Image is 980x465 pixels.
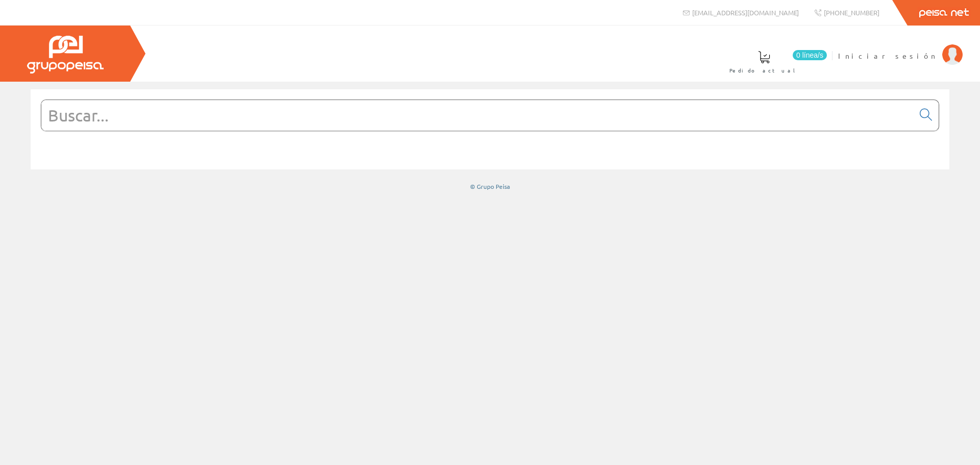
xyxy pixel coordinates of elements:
[824,8,879,17] span: [PHONE_NUMBER]
[838,51,937,61] span: Iniciar sesión
[27,36,104,74] img: Grupo Peisa
[31,182,949,191] div: © Grupo Peisa
[729,65,799,76] span: Pedido actual
[692,8,799,17] span: [EMAIL_ADDRESS][DOMAIN_NAME]
[838,42,963,52] a: Iniciar sesión
[41,100,914,131] input: Buscar...
[793,50,827,60] span: 0 línea/s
